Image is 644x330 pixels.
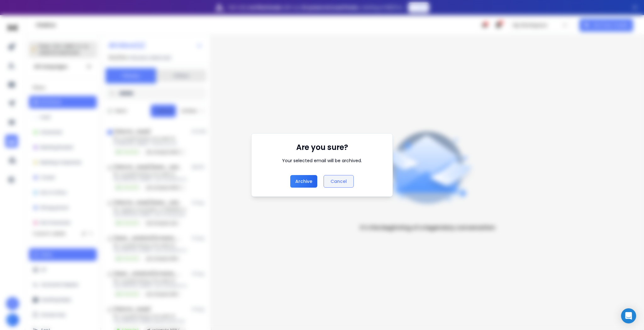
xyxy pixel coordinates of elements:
button: archive [290,175,317,188]
h1: Are you sure? [296,142,348,152]
p: archive [295,178,312,184]
div: Open Intercom Messenger [621,308,636,323]
button: Cancel [324,175,354,188]
div: Your selected email will be archived. [282,157,362,164]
